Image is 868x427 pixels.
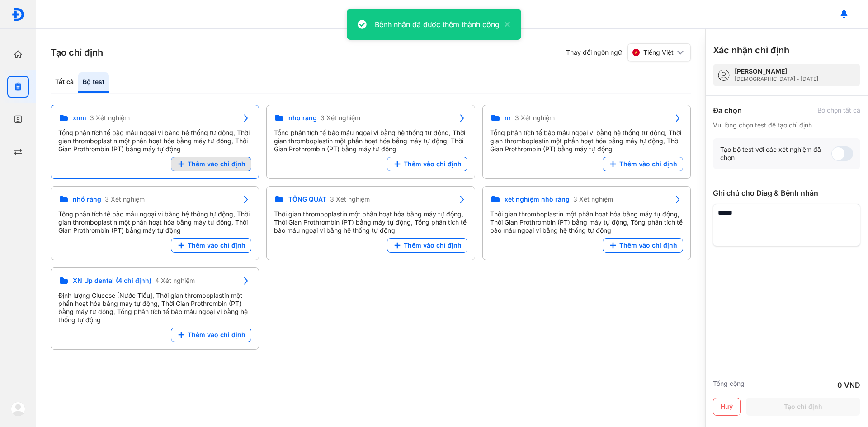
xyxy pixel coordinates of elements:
[490,210,683,235] div: Thời gian thromboplastin một phần hoạt hóa bằng máy tự động, Thời Gian Prothrombin (PT) bằng máy ...
[720,145,831,162] div: Tạo bộ test với các xét nghiệm đã chọn
[713,380,745,390] div: Tổng cộng
[330,195,370,203] span: 3 Xét nghiệm
[573,195,613,203] span: 3 Xét nghiệm
[643,48,674,56] span: Tiếng Việt
[78,72,109,93] div: Bộ test
[188,160,245,168] span: Thêm vào chỉ định
[188,331,245,339] span: Thêm vào chỉ định
[735,67,818,75] div: [PERSON_NAME]
[73,114,86,122] span: xnm
[404,160,462,168] span: Thêm vào chỉ định
[713,188,860,198] div: Ghi chú cho Diag & Bệnh nhân
[515,114,555,122] span: 3 Xét nghiệm
[505,195,570,203] span: xét nghiệm nhổ răng
[288,114,317,122] span: nho rang
[404,241,462,249] span: Thêm vào chỉ định
[58,210,251,235] div: Tổng phân tích tế bào máu ngoại vi bằng hệ thống tự động, Thời gian thromboplastin một phần hoạt ...
[105,195,145,203] span: 3 Xét nghiệm
[817,106,860,114] div: Bỏ chọn tất cả
[566,43,691,61] div: Thay đổi ngôn ngữ:
[387,157,467,171] button: Thêm vào chỉ định
[274,210,467,235] div: Thời gian thromboplastin một phần hoạt hóa bằng máy tự động, Thời Gian Prothrombin (PT) bằng máy ...
[603,157,683,171] button: Thêm vào chỉ định
[90,114,130,122] span: 3 Xét nghiệm
[171,157,251,171] button: Thêm vào chỉ định
[11,402,25,416] img: logo
[713,44,789,56] h3: Xác nhận chỉ định
[619,160,677,168] span: Thêm vào chỉ định
[58,291,251,324] div: Định lượng Glucose [Nước Tiểu], Thời gian thromboplastin một phần hoạt hóa bằng máy tự động, Thời...
[73,277,151,285] span: XN Up dental (4 chỉ định)
[73,195,101,203] span: nhổ răng
[500,19,510,30] button: close
[321,114,360,122] span: 3 Xét nghiệm
[713,398,741,416] button: Huỷ
[387,238,467,253] button: Thêm vào chỉ định
[58,129,251,153] div: Tổng phân tích tế bào máu ngoại vi bằng hệ thống tự động, Thời gian thromboplastin một phần hoạt ...
[603,238,683,253] button: Thêm vào chỉ định
[735,75,818,83] div: [DEMOGRAPHIC_DATA] - [DATE]
[51,46,103,59] h3: Tạo chỉ định
[375,19,500,30] div: Bệnh nhân đã được thêm thành công
[188,241,245,249] span: Thêm vào chỉ định
[746,398,860,416] button: Tạo chỉ định
[713,121,860,129] div: Vui lòng chọn test để tạo chỉ định
[288,195,326,203] span: TỔNG QUÁT
[505,114,511,122] span: nr
[619,241,677,249] span: Thêm vào chỉ định
[490,129,683,153] div: Tổng phân tích tế bào máu ngoại vi bằng hệ thống tự động, Thời gian thromboplastin một phần hoạt ...
[713,105,742,116] div: Đã chọn
[51,72,78,93] div: Tất cả
[171,238,251,253] button: Thêm vào chỉ định
[274,129,467,153] div: Tổng phân tích tế bào máu ngoại vi bằng hệ thống tự động, Thời gian thromboplastin một phần hoạt ...
[837,380,860,390] div: 0 VND
[171,328,251,342] button: Thêm vào chỉ định
[11,8,25,21] img: logo
[155,277,195,285] span: 4 Xét nghiệm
